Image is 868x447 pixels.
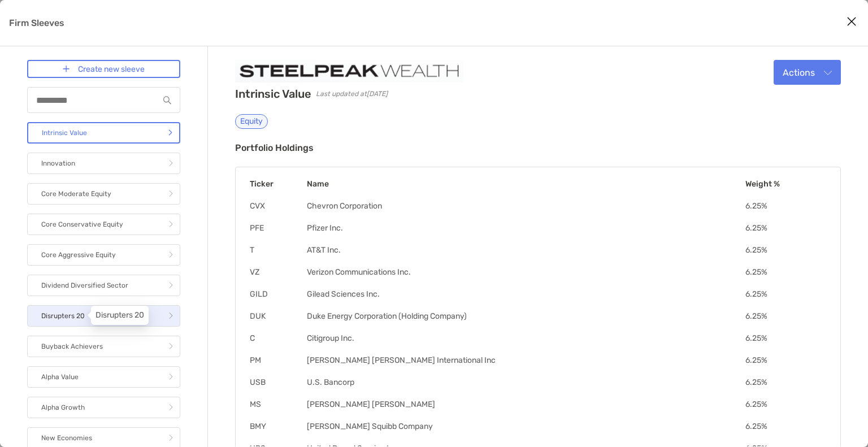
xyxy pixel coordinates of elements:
td: C [249,333,307,344]
div: Disrupters 20 [91,306,149,325]
h2: Intrinsic Value [235,87,311,101]
p: Disrupters 20 [41,309,85,323]
p: Alpha Growth [41,401,85,415]
td: 6.25 % [745,333,827,344]
td: PM [249,355,307,366]
td: GILD [249,289,307,300]
span: Last updated at [DATE] [316,90,388,98]
td: Gilead Sciences Inc. [306,289,744,300]
p: Dividend Diversified Sector [41,279,128,293]
td: CVX [249,201,307,211]
td: 6.25 % [745,245,827,255]
td: Verizon Communications Inc. [306,267,744,277]
th: Weight % [745,179,827,189]
td: [PERSON_NAME] [PERSON_NAME] [306,399,744,410]
a: Buyback Achievers [27,336,180,357]
a: Create new sleeve [27,60,180,78]
td: Citigroup Inc. [306,333,744,344]
img: input icon [163,96,171,105]
td: BMY [249,421,307,432]
td: Chevron Corporation [306,201,744,211]
p: Innovation [41,157,75,171]
a: Dividend Diversified Sector [27,275,180,296]
th: Ticker [249,179,307,189]
button: Actions [774,60,841,85]
td: USB [249,377,307,388]
td: PFE [249,223,307,233]
p: Core Aggressive Equity [41,248,116,262]
td: 6.25 % [745,223,827,233]
a: Alpha Growth [27,397,180,418]
a: Core Aggressive Equity [27,244,180,266]
td: Duke Energy Corporation (Holding Company) [306,311,744,322]
p: Firm Sleeves [9,16,64,30]
td: T [249,245,307,255]
p: Core Conservative Equity [41,218,123,232]
p: Buyback Achievers [41,340,103,354]
td: 6.25 % [745,377,827,388]
td: 6.25 % [745,355,827,366]
a: Alpha Value [27,366,180,388]
p: Alpha Value [41,370,79,384]
p: New Economies [41,431,92,445]
a: Core Moderate Equity [27,183,180,205]
td: 6.25 % [745,399,827,410]
td: VZ [249,267,307,277]
td: 6.25 % [745,267,827,277]
td: AT&T Inc. [306,245,744,255]
p: Core Moderate Equity [41,187,111,201]
td: 6.25 % [745,201,827,211]
p: Intrinsic Value [42,126,87,140]
a: Core Conservative Equity [27,214,180,235]
td: [PERSON_NAME] [PERSON_NAME] International Inc [306,355,744,366]
img: company logo [235,60,463,83]
a: Disrupters 20 [27,305,180,327]
a: Innovation [27,153,180,174]
th: Name [306,179,744,189]
td: U.S. Bancorp [306,377,744,388]
p: Equity [240,118,263,125]
a: Intrinsic Value [27,122,180,144]
td: 6.25 % [745,421,827,432]
td: Pfizer Inc. [306,223,744,233]
td: DUK [249,311,307,322]
button: Close modal [843,14,860,31]
h3: Portfolio Holdings [235,142,841,153]
td: MS [249,399,307,410]
td: 6.25 % [745,311,827,322]
td: 6.25 % [745,289,827,300]
td: [PERSON_NAME] Squibb Company [306,421,744,432]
